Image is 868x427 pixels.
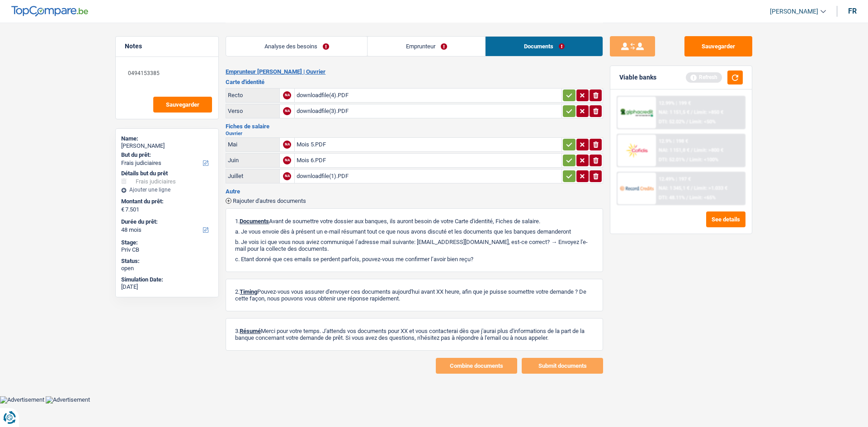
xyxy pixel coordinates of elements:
a: Emprunteur [368,37,485,56]
span: DTI: 52.02% [659,119,685,125]
button: Combine documents [436,358,517,374]
div: downloadfile(3).PDF [297,104,560,118]
button: Submit documents [522,358,603,374]
div: downloadfile(1).PDF [297,169,560,183]
div: Juin [228,157,278,164]
div: Juillet [228,173,278,179]
span: NAI: 1 151,5 € [659,109,689,115]
span: Sauvegarder [166,102,199,108]
h2: Ouvrier [226,131,603,136]
div: Mai [228,141,278,148]
div: Name: [121,135,213,142]
span: NAI: 1 151,8 € [659,147,689,153]
div: Détails but du prêt [121,170,213,177]
p: 3. Merci pour votre temps. J'attends vos documents pour XX et vous contacterai dès que j'aurai p... [235,328,594,341]
div: NA [283,107,291,115]
span: / [691,109,693,115]
span: / [686,157,688,163]
span: [PERSON_NAME] [770,8,818,15]
div: NA [283,91,291,99]
div: NA [283,172,291,180]
span: NAI: 1 345,1 € [659,185,689,191]
div: Verso [228,108,278,114]
div: Viable banks [619,74,656,81]
span: / [686,195,688,201]
span: Limit: >1.033 € [694,185,727,191]
img: Advertisement [46,396,90,404]
button: Sauvegarder [684,36,752,56]
span: Timing [240,288,257,295]
span: Limit: >800 € [694,147,723,153]
span: € [121,206,124,213]
span: DTI: 48.11% [659,195,685,201]
div: Refresh [686,72,722,82]
p: a. Je vous envoie dès à présent un e-mail résumant tout ce que nous avons discuté et les doc... [235,228,594,235]
span: Rajouter d'autres documents [233,198,306,204]
label: Durée du prêt: [121,218,211,225]
div: Ajouter une ligne [121,187,213,193]
img: TopCompare Logo [11,6,88,17]
a: Documents [486,37,603,56]
div: [PERSON_NAME] [121,142,213,150]
p: 2. Pouvez-vous vous assurer d'envoyer ces documents aujourd'hui avant XX heure, afin que je puiss... [235,288,594,302]
span: / [691,147,693,153]
span: Limit: >850 € [694,109,723,115]
img: AlphaCredit [620,108,653,118]
div: 12.99% | 199 € [659,100,691,106]
div: NA [283,141,291,149]
label: Montant du prêt: [121,198,211,205]
p: c. Etant donné que ces emails se perdent parfois, pouvez-vous me confirmer l’avoir bien reçu? [235,256,594,263]
span: / [691,185,693,191]
h3: Fiches de salaire [226,123,603,129]
div: 12.9% | 198 € [659,138,688,144]
div: downloadfile(4).PDF [297,89,560,102]
span: Documents [240,218,269,225]
span: / [686,119,688,125]
span: Résumé [240,328,261,334]
div: fr [848,7,857,15]
h3: Carte d'identité [226,79,603,85]
div: Simulation Date: [121,276,213,283]
button: See details [706,211,745,227]
img: Cofidis [620,142,653,159]
span: Limit: <50% [689,119,716,125]
h2: Emprunteur [PERSON_NAME] | Ouvrier [226,68,603,75]
button: Sauvegarder [153,97,212,113]
a: Analyse des besoins [226,37,367,56]
div: Recto [228,92,278,99]
div: [DATE] [121,283,213,291]
div: Stage: [121,239,213,246]
div: open [121,265,213,272]
span: DTI: 52.01% [659,157,685,163]
p: 1. Avant de soumettre votre dossier aux banques, ils auront besoin de votre Carte d'identité, Fic... [235,218,594,225]
div: NA [283,156,291,164]
div: Mois 6.PDF [297,154,560,167]
h5: Notes [125,42,209,50]
div: 12.49% | 197 € [659,176,691,182]
div: Status: [121,258,213,265]
div: Priv CB [121,246,213,253]
img: Record Credits [620,180,653,197]
span: Limit: <100% [689,157,718,163]
label: But du prêt: [121,151,211,159]
a: [PERSON_NAME] [763,4,826,19]
h3: Autre [226,188,603,194]
div: Mois 5.PDF [297,138,560,151]
button: Rajouter d'autres documents [226,198,306,204]
span: Limit: <65% [689,195,716,201]
p: b. Je vois ici que vous nous aviez communiqué l’adresse mail suivante: [EMAIL_ADDRESS][DOMAIN_NA... [235,239,594,252]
